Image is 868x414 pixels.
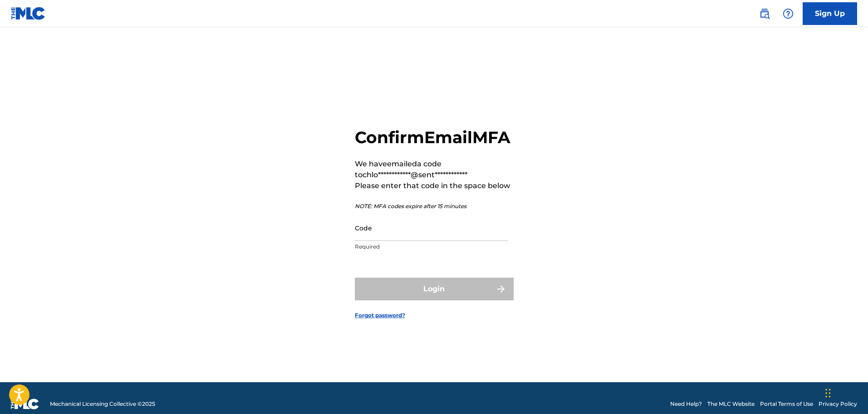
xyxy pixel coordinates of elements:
[355,127,514,148] h2: Confirm Email MFA
[11,399,39,409] img: logo
[819,400,857,408] a: Privacy Policy
[707,400,755,408] a: The MLC Website
[355,202,514,210] p: NOTE: MFA codes expire after 15 minutes
[759,8,770,19] img: search
[825,379,831,407] div: Drag
[11,7,46,20] img: MLC Logo
[355,311,405,319] a: Forgot password?
[355,243,508,251] p: Required
[670,400,702,408] a: Need Help?
[779,5,797,23] div: Help
[755,5,774,23] a: Public Search
[50,400,155,408] span: Mechanical Licensing Collective © 2025
[783,8,794,19] img: help
[355,180,514,191] p: Please enter that code in the space below
[823,370,868,414] iframe: Chat Widget
[760,400,813,408] a: Portal Terms of Use
[803,2,857,25] a: Sign Up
